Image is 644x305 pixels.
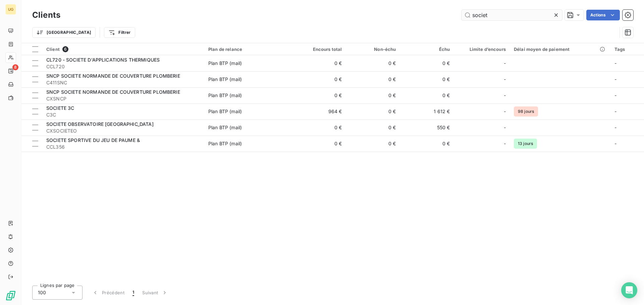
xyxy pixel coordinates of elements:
[208,140,242,147] div: Plan BTP (mail)
[208,108,242,115] div: Plan BTP (mail)
[400,71,454,87] td: 0 €
[504,108,506,115] span: -
[614,60,616,66] span: -
[208,124,242,131] div: Plan BTP (mail)
[614,141,616,146] span: -
[292,103,346,120] td: 964 €
[458,47,506,52] div: Limite d’encours
[462,10,562,20] input: Rechercher
[346,103,400,120] td: 0 €
[292,55,346,71] td: 0 €
[46,128,200,134] span: CXSOCIETEO
[38,289,46,296] span: 100
[62,46,68,52] span: 6
[46,137,140,143] span: SOCIETE SPORTIVE DU JEU DE PAUME &
[46,89,180,95] span: SNCP SOCIETE NORMANDE DE COUVERTURE PLOMBERIE
[88,286,128,300] button: Précédent
[5,4,16,15] div: UG
[614,125,616,130] span: -
[400,103,454,120] td: 1 612 €
[138,286,172,300] button: Suivant
[46,95,200,102] span: CXSNCP
[32,27,96,38] button: [GEOGRAPHIC_DATA]
[586,10,620,20] button: Actions
[46,121,154,127] span: SOCIETE OBSERVATOIRE [GEOGRAPHIC_DATA]
[400,120,454,136] td: 550 €
[128,286,138,300] button: 1
[46,105,74,111] span: SOCIETE 3C
[514,139,537,149] span: 13 jours
[614,108,616,114] span: -
[621,282,637,298] div: Open Intercom Messenger
[346,120,400,136] td: 0 €
[208,76,242,83] div: Plan BTP (mail)
[614,47,640,52] div: Tags
[104,27,135,38] button: Filtrer
[292,136,346,152] td: 0 €
[400,136,454,152] td: 0 €
[404,47,450,52] div: Échu
[46,63,200,70] span: CCL720
[514,47,606,52] div: Délai moyen de paiement
[46,144,200,150] span: CCL356
[400,87,454,103] td: 0 €
[346,55,400,71] td: 0 €
[132,289,134,296] span: 1
[504,124,506,131] span: -
[350,47,396,52] div: Non-échu
[346,87,400,103] td: 0 €
[46,79,200,86] span: C411SNC
[5,290,16,301] img: Logo LeanPay
[296,47,342,52] div: Encours total
[292,71,346,87] td: 0 €
[346,136,400,152] td: 0 €
[504,92,506,99] span: -
[292,87,346,103] td: 0 €
[208,47,288,52] div: Plan de relance
[46,57,160,63] span: CL720 - SOCIETE D'APPLICATIONS THERMIQUES
[12,64,18,70] span: 8
[208,60,242,67] div: Plan BTP (mail)
[514,106,538,117] span: 98 jours
[32,9,60,21] h3: Clients
[504,76,506,83] span: -
[346,71,400,87] td: 0 €
[400,55,454,71] td: 0 €
[614,76,616,82] span: -
[46,47,60,52] span: Client
[208,92,242,99] div: Plan BTP (mail)
[46,73,180,79] span: SNCP SOCIETE NORMANDE DE COUVERTURE PLOMBERIE
[504,60,506,67] span: -
[46,111,200,118] span: C3C
[614,92,616,98] span: -
[504,140,506,147] span: -
[292,120,346,136] td: 0 €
